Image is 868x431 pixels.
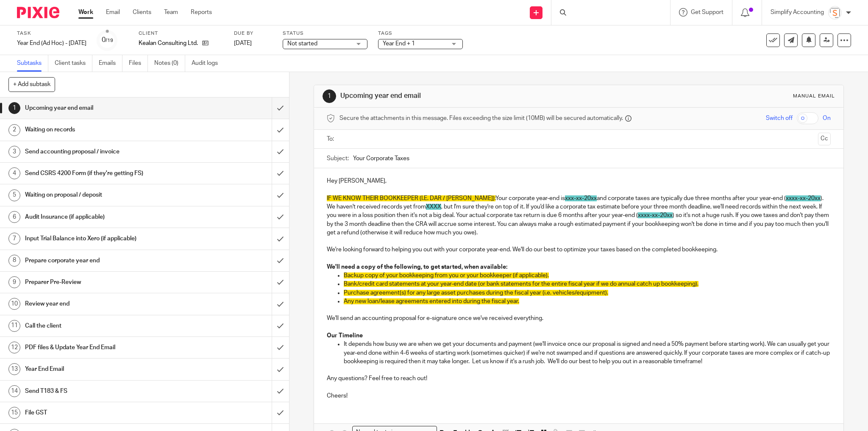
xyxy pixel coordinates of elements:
[378,30,463,37] label: Tags
[8,167,20,179] div: 4
[327,194,831,237] p: Your corporate year-end is and corporate taxes are typically due three months after your year-end...
[25,320,184,332] h1: Call the client
[766,114,793,122] span: Switch off
[327,195,495,201] span: IF WE KNOW THEIR BOOKKEEPER (I.E. DAR / [PERSON_NAME]):
[25,145,184,158] h1: Send accounting proposal / invoice
[8,342,20,353] div: 12
[638,212,673,218] span: xxxx-xx-20xx
[327,374,831,383] p: Any questions? Feel free to reach out!
[234,40,252,46] span: [DATE]
[8,363,20,375] div: 13
[8,407,20,419] div: 15
[78,8,93,17] a: Work
[323,89,336,103] div: 1
[327,154,349,163] label: Subject:
[234,30,272,37] label: Due by
[287,41,317,47] span: Not started
[139,30,223,37] label: Client
[283,30,367,37] label: Status
[99,55,122,72] a: Emails
[25,167,184,180] h1: Send CSRS 4200 Form (if they're getting FS)
[327,333,363,339] strong: Our Timeline
[771,8,824,17] p: Simplify Accounting
[793,93,835,100] div: Manual email
[823,114,831,122] span: On
[327,177,831,185] p: Hey [PERSON_NAME],
[25,363,184,375] h1: Year End Email
[17,30,86,37] label: Task
[383,41,415,47] span: Year End + 1
[25,276,184,289] h1: Preparer Pre-Review
[828,6,842,19] img: Screenshot%202023-11-29%20141159.png
[8,233,20,245] div: 7
[25,211,184,223] h1: Audit Insurance (if applicable)
[106,38,113,43] small: /19
[164,8,178,17] a: Team
[327,314,831,331] p: We'll send an accounting proposal for e-signature once we've received everything.
[565,195,597,201] span: xxx-xx-20xx
[25,123,184,136] h1: Waiting on records
[8,146,20,158] div: 3
[8,320,20,332] div: 11
[25,385,184,398] h1: Send T183 & FS
[154,55,185,72] a: Notes (0)
[340,92,597,100] h1: Upcoming year end email
[55,55,92,72] a: Client tasks
[8,102,20,114] div: 1
[133,8,151,17] a: Clients
[25,254,184,267] h1: Prepare corporate year end
[129,55,148,72] a: Files
[25,406,184,419] h1: File GST
[344,281,698,287] span: Bank/credit card statements at your year-end date (or bank statements for the entire fiscal year ...
[426,204,441,210] span: XXXX
[17,39,86,47] div: Year End (Ad Hoc) - August 2025
[17,39,86,47] div: Year End (Ad Hoc) - [DATE]
[25,102,184,114] h1: Upcoming year end email
[8,124,20,136] div: 2
[327,264,507,270] strong: We'll need a copy of the following, to get started, when available:
[8,298,20,310] div: 10
[344,273,549,278] span: Backup copy of your bookkeeping from you or your bookkeeper (if applicable).
[786,195,821,201] span: xxxx-xx-20xx
[8,189,20,201] div: 5
[8,276,20,288] div: 9
[344,298,519,304] span: Any new loan/lease agreements entered into during the fiscal year.
[8,211,20,223] div: 6
[8,385,20,397] div: 14
[691,9,723,15] span: Get Support
[25,298,184,310] h1: Review year end
[192,55,224,72] a: Audit logs
[25,341,184,354] h1: PDF files & Update Year End Email
[344,290,608,296] span: Purchase agreement(s) for any large asset purchases during the fiscal year (i.e. vehicles/equipme...
[327,245,831,254] p: We're looking forward to helping you out with your corporate year-end. We'll do our best to optim...
[327,392,831,400] p: Cheers!
[344,340,831,366] p: It depends how busy we are when we get your documents and payment (we'll invoice once our proposa...
[818,133,831,145] button: Cc
[327,135,336,143] label: To:
[191,8,212,17] a: Reports
[102,35,113,45] div: 0
[139,39,198,47] p: Kealan Consulting Ltd.
[25,189,184,201] h1: Waiting on proposal / deposit
[339,114,623,122] span: Secure the attachments in this message. Files exceeding the size limit (10MB) will be secured aut...
[8,255,20,267] div: 8
[8,77,55,92] button: + Add subtask
[106,8,120,17] a: Email
[17,55,48,72] a: Subtasks
[25,232,184,245] h1: Input Trial Balance into Xero (if applicable)
[17,7,59,18] img: Pixie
